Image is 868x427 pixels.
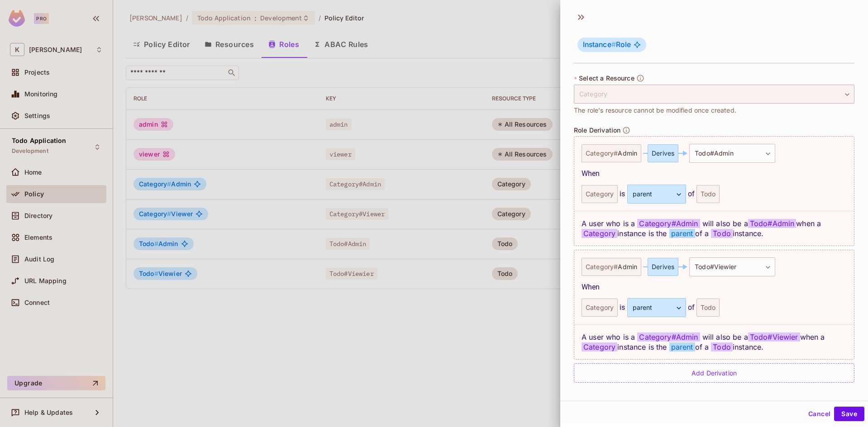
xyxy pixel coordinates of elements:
[574,85,854,104] div: Category
[574,363,854,383] div: Add Derivation
[574,105,736,115] span: The role's resource cannot be modified once created.
[637,332,700,342] span: Category # Admin
[748,332,800,342] span: Todo#Viewier
[582,299,618,317] div: Category
[582,229,617,238] span: Category
[582,258,641,276] div: Category #
[582,144,641,162] div: Category #
[648,258,678,276] div: Derives
[582,298,847,317] div: is of
[627,185,686,204] div: parent
[582,168,847,179] div: When
[714,263,736,270] span: Viewier
[582,185,847,204] div: is of
[669,229,695,238] span: parent
[618,263,637,270] span: Admin
[669,342,695,351] span: parent
[748,219,796,228] span: Todo#Admin
[711,342,733,351] span: Todo
[805,407,834,421] button: Cancel
[618,150,637,157] span: Admin
[637,219,700,228] span: Category # Admin
[582,342,617,351] span: Category
[627,298,686,317] div: parent
[611,40,616,49] span: #
[696,299,720,317] div: Todo
[582,282,847,293] div: When
[695,260,736,274] span: Todo #
[711,229,733,238] span: Todo
[696,185,720,203] div: Todo
[574,127,620,134] span: Role Derivation
[648,144,678,162] div: Derives
[583,40,616,49] span: Instance
[574,211,854,246] div: A user who is a will also be a when a instance is the of a instance.
[834,407,864,421] button: Save
[583,40,631,49] span: Role
[579,75,634,82] span: Select a Resource
[582,185,618,203] div: Category
[695,146,734,161] span: Todo #
[714,149,734,157] span: Admin
[574,324,854,359] div: A user who is a will also be a when a instance is the of a instance.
